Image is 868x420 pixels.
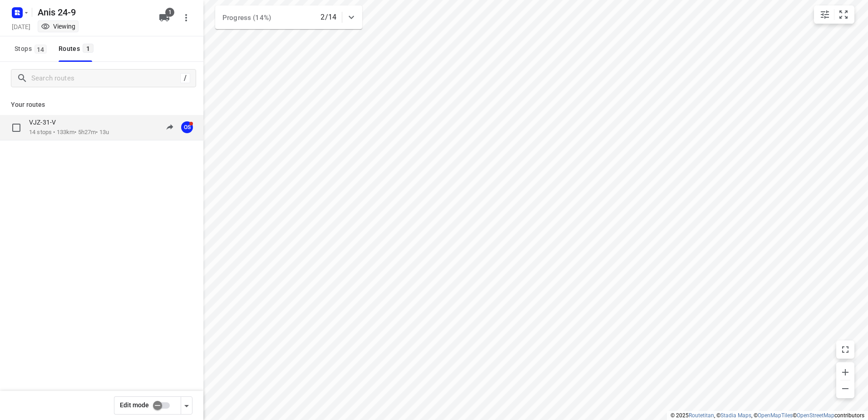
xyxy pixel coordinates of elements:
span: 14 [35,45,47,54]
p: VJZ-31-V [29,118,61,126]
p: 2/14 [321,12,336,23]
a: OpenMapTiles [758,412,793,419]
span: 1 [165,8,174,17]
div: small contained button group [814,5,854,24]
input: Search routes [31,71,180,85]
a: Stadia Maps [720,412,751,419]
button: Fit zoom [834,5,853,24]
div: Progress (14%)2/14 [215,5,362,29]
a: OpenStreetMap [797,412,834,419]
li: © 2025 , © , © © contributors [671,412,864,419]
p: Your routes [11,100,192,110]
span: Edit mode [120,401,149,409]
span: Select [7,119,25,137]
span: 1 [83,44,94,53]
button: 1 [155,9,173,27]
p: 14 stops • 133km • 5h27m • 13u [29,128,109,137]
div: / [180,73,190,83]
span: Progress (14%) [222,14,271,22]
button: Map settings [816,5,834,24]
span: Stops [15,43,49,55]
div: Driver app settings [181,400,192,411]
button: Send to driver [161,118,179,136]
div: Routes [59,43,96,55]
div: You are currently in view mode. To make any changes, go to edit project. [41,22,75,31]
a: Routetitan [689,412,714,419]
button: More [177,9,195,27]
